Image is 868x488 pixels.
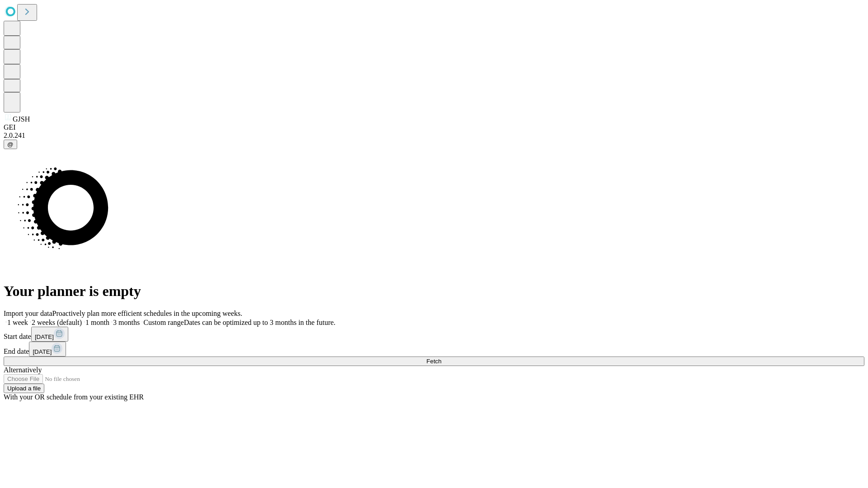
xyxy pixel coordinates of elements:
span: GJSH [13,115,30,123]
button: [DATE] [31,327,68,342]
span: 2 weeks (default) [32,319,82,326]
span: Alternatively [4,366,42,374]
span: Import your data [4,310,52,317]
span: Dates can be optimized up to 3 months in the future. [184,319,335,326]
button: @ [4,140,17,149]
span: Custom range [143,319,184,326]
div: End date [4,342,864,357]
span: With your OR schedule from your existing EHR [4,393,144,401]
div: Start date [4,327,864,342]
div: GEI [4,123,864,131]
div: 2.0.241 [4,131,864,140]
span: 1 week [7,319,28,326]
span: [DATE] [35,333,54,340]
span: 1 month [85,319,109,326]
button: Fetch [4,357,864,366]
span: 3 months [113,319,140,326]
span: Proactively plan more efficient schedules in the upcoming weeks. [52,310,242,317]
span: [DATE] [33,348,52,355]
span: @ [7,141,14,148]
button: Upload a file [4,384,44,393]
h1: Your planner is empty [4,283,864,300]
button: [DATE] [29,342,66,357]
span: Fetch [426,358,441,365]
